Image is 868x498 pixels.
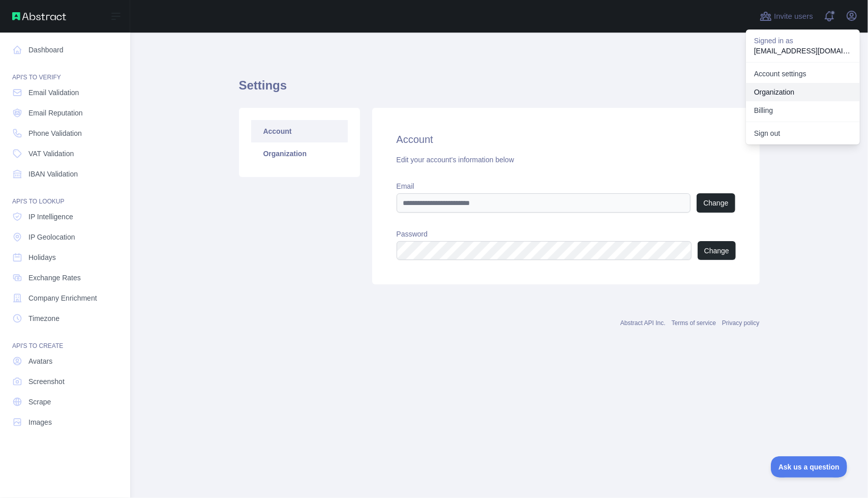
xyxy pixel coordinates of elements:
span: IP Geolocation [28,232,75,242]
a: Phone Validation [8,124,122,142]
p: [EMAIL_ADDRESS][DOMAIN_NAME] [754,46,852,56]
a: IP Intelligence [8,208,122,226]
div: API'S TO CREATE [8,330,122,350]
a: IBAN Validation [8,165,122,183]
button: Invite users [758,8,815,24]
label: Password [397,229,735,239]
a: Organization [251,142,348,165]
span: Invite users [774,11,813,22]
span: Timezone [28,313,59,324]
a: Holidays [8,248,122,267]
div: Edit your account's information below [397,155,735,165]
a: Company Enrichment [8,289,122,307]
a: Timezone [8,309,122,328]
a: Terms of service [672,319,716,327]
a: Scrape [8,393,122,411]
a: Email Validation [8,83,122,102]
span: VAT Validation [28,149,74,159]
a: IP Geolocation [8,228,122,246]
div: API'S TO VERIFY [8,61,122,81]
a: Organization [746,83,860,101]
span: Company Enrichment [28,293,97,303]
a: Screenshot [8,372,122,391]
div: API'S TO LOOKUP [8,185,122,206]
a: Avatars [8,352,122,370]
h2: Account [397,132,735,147]
a: Account [251,120,348,142]
h1: Settings [239,77,760,102]
a: Abstract API Inc. [620,319,666,327]
span: Scrape [28,397,51,407]
label: Email [397,181,735,191]
iframe: Toggle Customer Support [771,456,848,478]
button: Change [698,241,736,260]
span: Exchange Rates [28,273,81,283]
span: Email Validation [28,87,79,98]
button: Sign out [746,124,860,142]
span: Holidays [28,252,56,262]
a: Email Reputation [8,104,122,122]
a: Images [8,413,122,431]
span: Avatars [28,356,52,366]
span: Images [28,417,52,427]
button: Billing [746,101,860,120]
button: Change [697,193,735,213]
span: IBAN Validation [28,169,78,179]
img: Abstract API [12,12,66,20]
span: IP Intelligence [28,212,73,222]
a: Account settings [746,65,860,83]
span: Screenshot [28,376,65,387]
span: Phone Validation [28,128,82,138]
a: Exchange Rates [8,269,122,287]
a: Privacy policy [722,319,759,327]
p: Signed in as [754,36,852,46]
span: Email Reputation [28,108,83,118]
a: Dashboard [8,41,122,59]
a: VAT Validation [8,144,122,163]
